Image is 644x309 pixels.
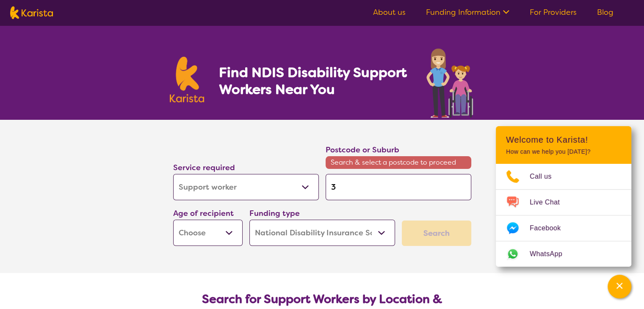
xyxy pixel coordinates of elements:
[597,7,614,17] a: Blog
[170,57,205,102] img: Karista logo
[173,163,235,173] label: Service required
[530,170,562,183] span: Call us
[426,46,475,120] img: support-worker
[530,7,577,17] a: For Providers
[326,145,399,155] label: Postcode or Suburb
[326,156,471,169] span: Search & select a postcode to proceed
[608,275,631,298] button: Channel Menu
[10,6,53,19] img: Karista logo
[326,174,471,200] input: Type
[506,135,621,145] h2: Welcome to Karista!
[373,7,406,17] a: About us
[496,241,631,267] a: Web link opens in a new tab.
[426,7,509,17] a: Funding Information
[530,222,571,235] span: Facebook
[530,248,572,260] span: WhatsApp
[496,126,631,267] div: Channel Menu
[506,148,621,155] p: How can we help you [DATE]?
[496,164,631,267] ul: Choose channel
[249,208,300,218] label: Funding type
[218,64,408,98] h1: Find NDIS Disability Support Workers Near You
[530,196,570,209] span: Live Chat
[173,208,234,218] label: Age of recipient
